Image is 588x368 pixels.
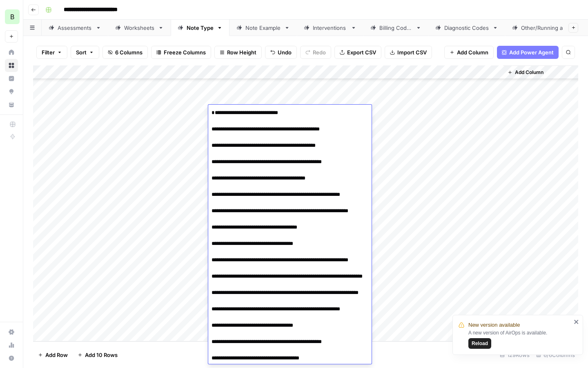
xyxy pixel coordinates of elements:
a: Usage [5,339,18,352]
a: Settings [5,325,18,339]
button: Row Height [214,46,262,59]
a: Note Type [171,20,229,36]
a: Interventions [297,20,363,36]
a: Billing Codes [363,20,428,36]
span: Add Column [515,69,543,76]
span: Add Column [457,48,488,56]
div: 129 Rows [497,348,533,361]
span: Import CSV [397,48,427,56]
a: Your Data [5,98,18,111]
a: Note Example [229,20,297,36]
button: Add Column [444,46,494,59]
button: Freeze Columns [151,46,211,59]
button: close [574,319,579,325]
span: Add 10 Rows [85,351,118,359]
span: Undo [278,48,292,56]
span: Add Row [45,351,68,359]
a: Browse [5,59,18,72]
button: Reload [468,338,491,349]
span: Sort [76,48,87,56]
a: Assessments [42,20,108,36]
span: B [10,12,14,22]
span: 6 Columns [115,48,143,56]
span: Freeze Columns [164,48,206,56]
div: Note Type [187,24,214,32]
div: Diagnostic Codes [444,24,489,32]
a: Home [5,46,18,59]
button: Add Row [33,348,73,361]
button: Undo [265,46,297,59]
span: Redo [313,48,326,56]
div: Billing Codes [379,24,412,32]
div: Worksheets [124,24,155,32]
button: 6 Columns [102,46,148,59]
div: A new version of AirOps is available. [468,329,571,349]
a: Worksheets [108,20,171,36]
button: Help + Support [5,352,18,365]
a: Diagnostic Codes [428,20,505,36]
button: Redo [300,46,331,59]
a: Opportunities [5,85,18,98]
button: Add Power Agent [497,46,559,59]
span: Filter [42,48,55,56]
div: Interventions [313,24,347,32]
a: Insights [5,72,18,85]
button: Sort [71,46,99,59]
button: Add 10 Rows [73,348,122,361]
span: New version available [468,321,520,329]
div: 6/6 Columns [533,348,578,361]
span: Add Power Agent [509,48,554,56]
button: Export CSV [334,46,381,59]
span: Reload [472,340,488,347]
div: Note Example [245,24,281,32]
div: Other/Running a Practice [521,24,585,32]
button: Import CSV [385,46,432,59]
button: Workspace: Blueprint [5,7,18,27]
div: Assessments [58,24,92,32]
button: Filter [36,46,67,59]
span: Row Height [227,48,256,56]
span: Export CSV [347,48,376,56]
button: Add Column [504,67,547,78]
